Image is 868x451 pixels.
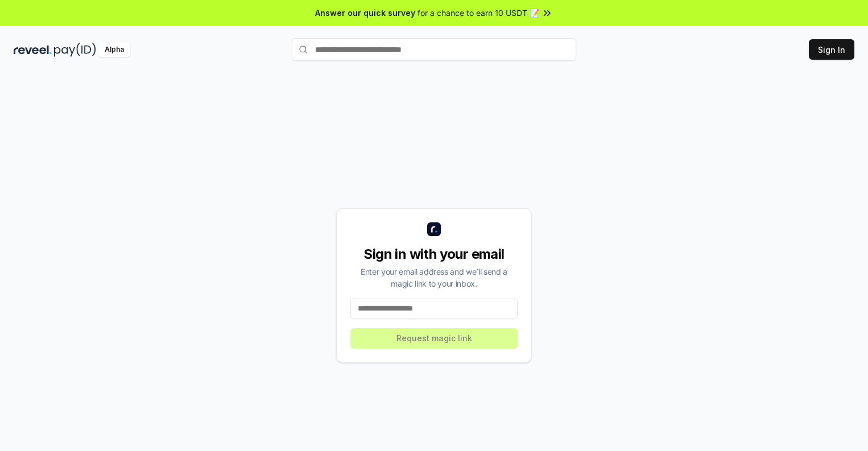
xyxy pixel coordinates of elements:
[98,43,130,57] div: Alpha
[350,245,518,263] div: Sign in with your email
[14,43,52,57] img: reveel_dark
[54,43,96,57] img: pay_id
[809,39,854,60] button: Sign In
[427,222,441,236] img: logo_small
[315,7,415,19] span: Answer our quick survey
[350,266,518,289] div: Enter your email address and we’ll send a magic link to your inbox.
[418,7,539,19] span: for a chance to earn 10 USDT 📝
